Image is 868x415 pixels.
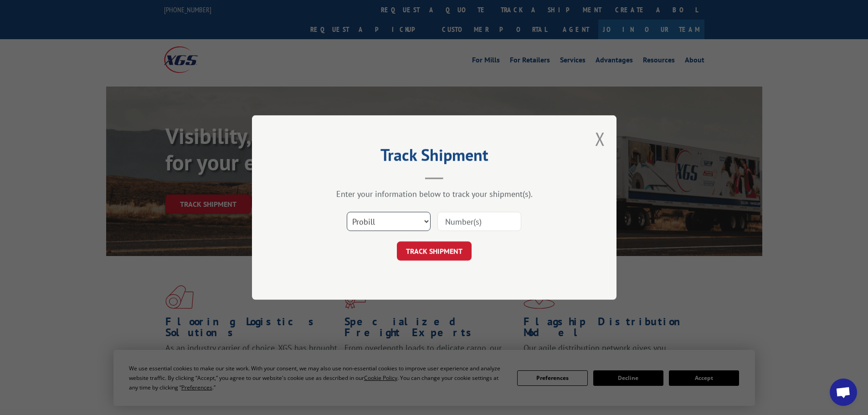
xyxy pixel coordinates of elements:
[830,379,857,406] div: Open chat
[437,212,521,231] input: Number(s)
[298,189,571,199] div: Enter your information below to track your shipment(s).
[397,241,472,261] button: TRACK SHIPMENT
[595,127,605,151] button: Close modal
[298,149,571,166] h2: Track Shipment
